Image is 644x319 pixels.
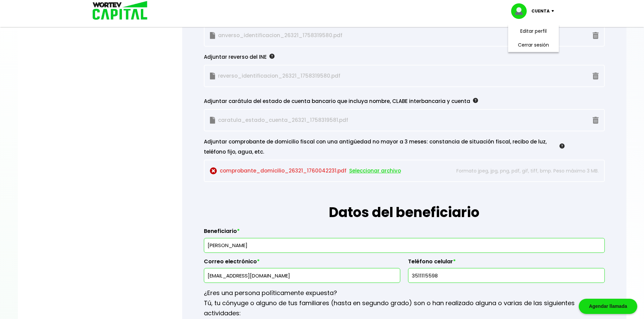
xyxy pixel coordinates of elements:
[204,228,605,238] label: Beneficiario
[520,28,547,35] a: Editar perfil
[204,137,565,157] div: Adjuntar comprobante de domicilio fiscal con una antigüedad no mayor a 3 meses: constancia de sit...
[593,73,599,80] img: gray-trash.dd83e1a4.svg
[559,143,565,149] img: gfR76cHglkPwleuBLjWdxeZVvX9Wp6JBDmjRYY8JYDQn16A2ICN00zLTgIroGa6qie5tIuWH7V3AapTKqzv+oMZsGfMUqL5JM...
[531,6,550,16] p: Cuenta
[408,258,604,268] label: Teléfono celular
[210,71,441,81] p: reverso_identificacion_26321_1758319580.pdf
[210,115,441,125] p: caratula_estado_cuenta_26321_1758319581.pdf
[204,288,605,298] p: ¿Eres una persona políticamente expuesta?
[210,166,441,176] p: comprobante_domicilio_26321_1760042231.pdf
[210,32,215,39] img: gray-file.d3045238.svg
[204,298,605,318] p: Tú, tu cónyuge o alguno de tus familiares (hasta en segundo grado) son o han realizado alguna o v...
[473,98,478,103] img: gfR76cHglkPwleuBLjWdxeZVvX9Wp6JBDmjRYY8JYDQn16A2ICN00zLTgIroGa6qie5tIuWH7V3AapTKqzv+oMZsGfMUqL5JM...
[204,182,605,222] h1: Datos del beneficiario
[550,10,559,12] img: icon-down
[593,117,599,124] img: gray-trash.dd83e1a4.svg
[204,96,565,106] div: Adjuntar carátula del estado de cuenta bancario que incluya nombre, CLABE interbancaria y cuenta
[444,166,598,176] p: Formato jpeg, jpg, png, pdf, gif, tiff, bmp. Peso máximo 3 MB.
[269,54,275,59] img: gfR76cHglkPwleuBLjWdxeZVvX9Wp6JBDmjRYY8JYDQn16A2ICN00zLTgIroGa6qie5tIuWH7V3AapTKqzv+oMZsGfMUqL5JM...
[511,3,531,19] img: profile-image
[411,268,601,283] input: 10 dígitos
[210,167,217,175] img: cross-circle.ce22fdcf.svg
[579,299,637,314] div: Agendar llamada
[210,117,215,124] img: gray-file.d3045238.svg
[349,166,401,176] span: Seleccionar archivo
[210,30,441,41] p: anverso_identificacion_26321_1758319580.pdf
[506,38,560,52] li: Cerrar sesión
[210,73,215,80] img: gray-file.d3045238.svg
[204,258,400,268] label: Correo electrónico
[204,52,565,62] div: Adjuntar reverso del INE
[593,32,599,39] img: gray-trash.dd83e1a4.svg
